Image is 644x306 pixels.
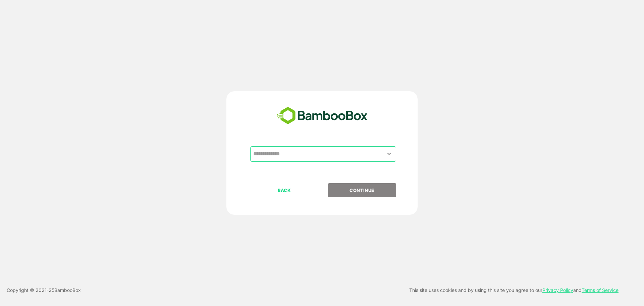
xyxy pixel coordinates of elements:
button: Open [385,149,394,158]
button: BACK [250,183,318,197]
a: Privacy Policy [542,287,573,293]
p: This site uses cookies and by using this site you agree to our and [409,286,619,294]
p: Copyright © 2021- 25 BambooBox [7,286,81,294]
img: bamboobox [273,105,371,127]
button: CONTINUE [328,183,396,197]
p: BACK [251,187,318,194]
a: Terms of Service [582,287,619,293]
p: CONTINUE [328,187,395,194]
